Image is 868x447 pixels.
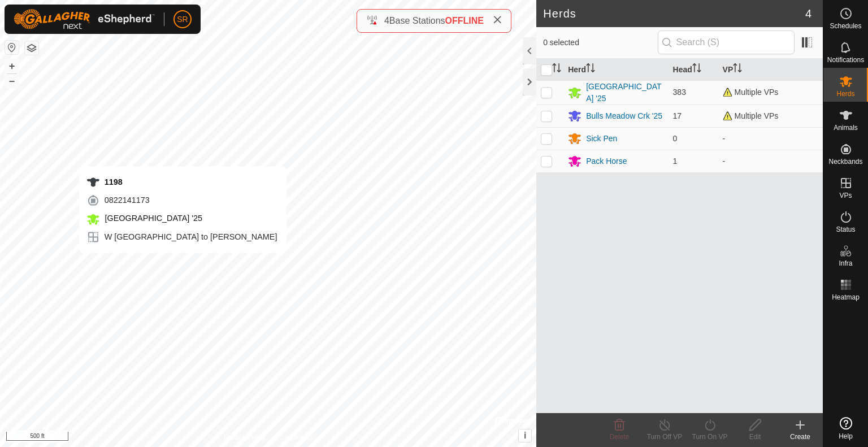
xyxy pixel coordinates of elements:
[642,432,687,442] div: Turn Off VP
[5,41,19,54] button: Reset Map
[445,16,484,25] span: OFFLINE
[658,31,795,54] input: Search (S)
[723,88,779,97] span: Multiple VPs
[778,432,823,442] div: Create
[687,432,732,442] div: Turn On VP
[14,9,155,29] img: Gallagher Logo
[563,59,668,81] th: Herd
[610,433,630,441] span: Delete
[669,59,718,81] th: Head
[586,110,662,122] div: Bulls Meadow Crk '25
[673,88,686,97] span: 383
[839,192,852,199] span: VPs
[279,432,313,442] a: Contact Us
[177,14,188,25] span: SR
[389,16,445,25] span: Base Stations
[384,16,389,25] span: 4
[828,158,862,165] span: Neckbands
[543,7,805,20] h2: Herds
[5,59,19,73] button: +
[586,65,595,74] p-sorticon: Activate to sort
[673,111,682,120] span: 17
[673,134,678,143] span: 0
[5,74,19,88] button: –
[224,432,266,442] a: Privacy Policy
[543,37,657,49] span: 0 selected
[823,413,868,444] a: Help
[673,157,678,166] span: 1
[519,429,531,442] button: i
[839,433,853,440] span: Help
[839,260,852,267] span: Infra
[836,226,855,233] span: Status
[586,81,663,105] div: [GEOGRAPHIC_DATA] '25
[25,41,38,55] button: Map Layers
[836,90,854,97] span: Herds
[718,150,823,172] td: -
[86,231,277,244] div: W [GEOGRAPHIC_DATA] to [PERSON_NAME]
[102,214,202,223] span: [GEOGRAPHIC_DATA] '25
[86,193,277,207] div: 0822141173
[524,431,526,440] span: i
[718,59,823,81] th: VP
[723,111,779,120] span: Multiple VPs
[733,65,742,74] p-sorticon: Activate to sort
[586,133,617,145] div: Sick Pen
[586,155,627,167] div: Pack Horse
[732,432,778,442] div: Edit
[832,294,860,301] span: Heatmap
[692,65,701,74] p-sorticon: Activate to sort
[827,57,864,63] span: Notifications
[834,124,858,131] span: Animals
[805,5,811,22] span: 4
[552,65,561,74] p-sorticon: Activate to sort
[830,23,861,29] span: Schedules
[718,127,823,150] td: -
[86,175,277,189] div: 1198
